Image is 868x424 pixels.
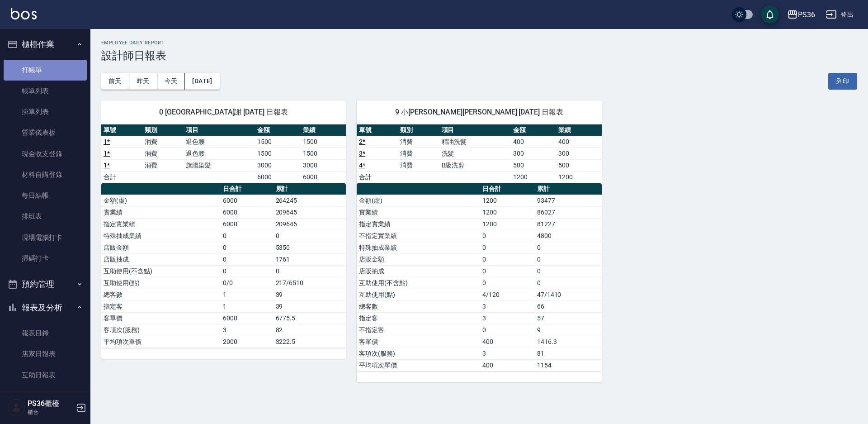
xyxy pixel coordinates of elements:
[535,195,602,206] td: 93477
[221,265,273,277] td: 0
[798,9,815,20] div: PS36
[357,348,480,359] td: 客項次(服務)
[255,148,300,159] td: 1500
[274,336,346,348] td: 3222.5
[221,289,273,300] td: 1
[357,277,480,289] td: 互助使用(不含點)
[184,124,255,136] th: 項目
[4,296,87,319] button: 報表及分析
[221,206,273,218] td: 6000
[274,265,346,277] td: 0
[480,183,534,195] th: 日合計
[761,5,779,24] button: save
[535,359,602,371] td: 1154
[101,289,221,300] td: 總客數
[357,195,480,206] td: 金額(虛)
[535,242,602,253] td: 0
[535,348,602,359] td: 81
[511,124,556,136] th: 金額
[221,230,273,242] td: 0
[4,60,87,81] a: 打帳單
[101,206,221,218] td: 實業績
[4,323,87,343] a: 報表目錄
[101,253,221,265] td: 店販抽成
[101,336,221,348] td: 平均項次單價
[274,183,346,195] th: 累計
[255,136,300,148] td: 1500
[357,218,480,230] td: 指定實業績
[221,300,273,312] td: 1
[439,148,511,159] td: 洗髮
[4,164,87,185] a: 材料自購登錄
[480,348,534,359] td: 3
[274,324,346,336] td: 82
[274,195,346,206] td: 264245
[221,183,273,195] th: 日合計
[101,124,142,136] th: 單號
[4,365,87,386] a: 互助日報表
[357,230,480,242] td: 不指定實業績
[255,124,300,136] th: 金額
[4,143,87,164] a: 現金收支登錄
[4,206,87,227] a: 排班表
[822,6,857,23] button: 登出
[4,33,87,56] button: 櫃檯作業
[535,312,602,324] td: 57
[129,73,157,90] button: 昨天
[274,253,346,265] td: 1761
[4,343,87,364] a: 店家日報表
[535,218,602,230] td: 81227
[535,324,602,336] td: 9
[398,136,439,148] td: 消費
[255,159,300,171] td: 3000
[184,159,255,171] td: 旗艦染髮
[398,159,439,171] td: 消費
[398,148,439,159] td: 消費
[535,206,602,218] td: 86027
[221,242,273,253] td: 0
[480,336,534,348] td: 400
[185,73,219,90] button: [DATE]
[480,300,534,312] td: 3
[274,277,346,289] td: 217/6510
[101,171,142,183] td: 合計
[142,124,184,136] th: 類別
[101,49,857,62] h3: 設計師日報表
[301,159,346,171] td: 3000
[28,408,74,416] p: 櫃台
[556,136,602,148] td: 400
[221,253,273,265] td: 0
[301,171,346,183] td: 6000
[357,336,480,348] td: 客單價
[184,136,255,148] td: 退色腰
[357,289,480,300] td: 互助使用(點)
[357,253,480,265] td: 店販金額
[480,359,534,371] td: 400
[101,73,129,90] button: 前天
[7,399,25,417] img: Person
[101,324,221,336] td: 客項次(服務)
[221,336,273,348] td: 2000
[101,40,857,46] h2: Employee Daily Report
[112,108,335,117] span: 0 [GEOGRAPHIC_DATA]謝 [DATE] 日報表
[368,108,590,117] span: 9 小[PERSON_NAME][PERSON_NAME] [DATE] 日報表
[4,386,87,406] a: 互助排行榜
[357,124,398,136] th: 單號
[511,148,556,159] td: 300
[535,253,602,265] td: 0
[556,148,602,159] td: 300
[480,289,534,300] td: 4/120
[142,136,184,148] td: 消費
[556,171,602,183] td: 1200
[274,206,346,218] td: 209645
[398,124,439,136] th: 類別
[101,183,346,348] table: a dense table
[439,159,511,171] td: B級洗剪
[301,148,346,159] td: 1500
[274,312,346,324] td: 6775.5
[301,124,346,136] th: 業績
[357,324,480,336] td: 不指定客
[101,265,221,277] td: 互助使用(不含點)
[439,136,511,148] td: 精油洗髮
[480,195,534,206] td: 1200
